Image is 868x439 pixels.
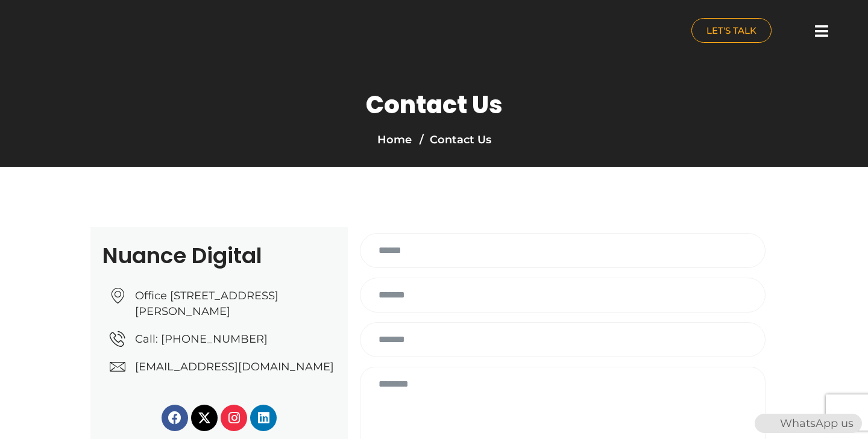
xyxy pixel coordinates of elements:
[110,288,336,319] a: Office [STREET_ADDRESS][PERSON_NAME]
[417,131,491,148] li: Contact Us
[691,18,772,43] a: LET'S TALK
[6,6,107,58] img: nuance-qatar_logo
[110,331,336,347] a: Call: [PHONE_NUMBER]
[366,90,503,119] h1: Contact Us
[755,414,862,433] div: WhatsApp us
[755,417,862,430] a: WhatsAppWhatsApp us
[377,133,412,146] a: Home
[110,359,336,375] a: [EMAIL_ADDRESS][DOMAIN_NAME]
[6,6,428,58] a: nuance-qatar_logo
[132,359,334,375] span: [EMAIL_ADDRESS][DOMAIN_NAME]
[132,331,268,347] span: Call: [PHONE_NUMBER]
[102,245,336,267] h2: Nuance Digital
[756,414,775,433] img: WhatsApp
[706,26,756,35] span: LET'S TALK
[132,288,336,319] span: Office [STREET_ADDRESS][PERSON_NAME]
